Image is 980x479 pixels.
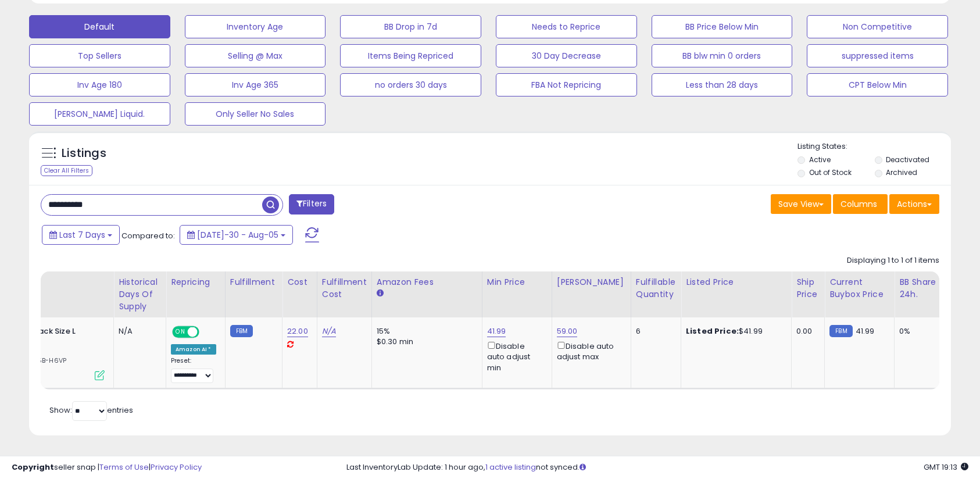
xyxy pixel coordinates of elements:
[833,194,888,214] button: Columns
[59,229,105,241] span: Last 7 Days
[797,141,950,152] p: Listing States:
[652,73,793,96] button: Less than 28 days
[924,462,968,473] span: 2025-08-13 19:13 GMT
[686,276,786,288] div: Listed Price
[340,15,481,38] button: BB Drop in 7d
[886,155,929,165] label: Deactivated
[230,276,277,288] div: Fulfillment
[796,276,820,301] div: Ship Price
[487,339,543,373] div: Disable auto adjust min
[230,325,253,337] small: FBM
[198,327,216,337] span: OFF
[171,344,216,355] div: Amazon AI *
[652,15,793,38] button: BB Price Below Min
[771,194,831,214] button: Save View
[340,44,481,67] button: Items Being Repriced
[809,155,831,165] label: Active
[636,326,672,337] div: 6
[487,326,506,337] a: 41.99
[686,326,739,337] b: Listed Price:
[557,276,626,288] div: [PERSON_NAME]
[807,73,948,96] button: CPT Below Min
[12,462,54,473] strong: Copyright
[557,326,578,337] a: 59.00
[840,198,877,210] span: Columns
[346,462,968,473] div: Last InventoryLab Update: 1 hour ago, not synced.
[377,276,477,288] div: Amazon Fees
[377,326,473,337] div: 15%
[287,326,308,337] a: 22.00
[856,326,875,337] span: 41.99
[151,462,202,473] a: Privacy Policy
[809,167,852,177] label: Out of Stock
[847,255,939,266] div: Displaying 1 to 1 of 1 items
[899,276,942,301] div: BB Share 24h.
[496,73,637,96] button: FBA Not Repricing
[171,276,220,288] div: Repricing
[487,276,547,288] div: Min Price
[557,339,622,362] div: Disable auto adjust max
[41,165,92,176] div: Clear All Filters
[899,326,938,337] div: 0%
[485,462,536,473] a: 1 active listing
[185,102,326,126] button: Only Seller No Sales
[796,326,816,337] div: 0.00
[686,326,782,337] div: $41.99
[185,15,326,38] button: Inventory Age
[49,405,133,416] span: Show: entries
[29,102,170,126] button: [PERSON_NAME] Liquid.
[496,44,637,67] button: 30 Day Decrease
[29,73,170,96] button: Inv Age 180
[807,44,948,67] button: suppressed items
[171,357,216,383] div: Preset:
[636,276,676,301] div: Fulfillable Quantity
[289,194,334,215] button: Filters
[322,326,336,337] a: N/A
[29,44,170,67] button: Top Sellers
[496,15,637,38] button: Needs to Reprice
[121,230,175,241] span: Compared to:
[62,145,106,162] h5: Listings
[807,15,948,38] button: Non Competitive
[829,276,889,301] div: Current Buybox Price
[652,44,793,67] button: BB blw min 0 orders
[340,73,481,96] button: no orders 30 days
[889,194,939,214] button: Actions
[12,462,202,473] div: seller snap | |
[377,288,384,299] small: Amazon Fees.
[322,276,367,301] div: Fulfillment Cost
[119,326,157,337] div: N/A
[119,276,161,313] div: Historical Days Of Supply
[829,325,852,337] small: FBM
[287,276,312,288] div: Cost
[185,44,326,67] button: Selling @ Max
[180,225,293,245] button: [DATE]-30 - Aug-05
[173,327,188,337] span: ON
[197,229,278,241] span: [DATE]-30 - Aug-05
[886,167,917,177] label: Archived
[42,225,120,245] button: Last 7 Days
[29,15,170,38] button: Default
[99,462,149,473] a: Terms of Use
[377,337,473,347] div: $0.30 min
[185,73,326,96] button: Inv Age 365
